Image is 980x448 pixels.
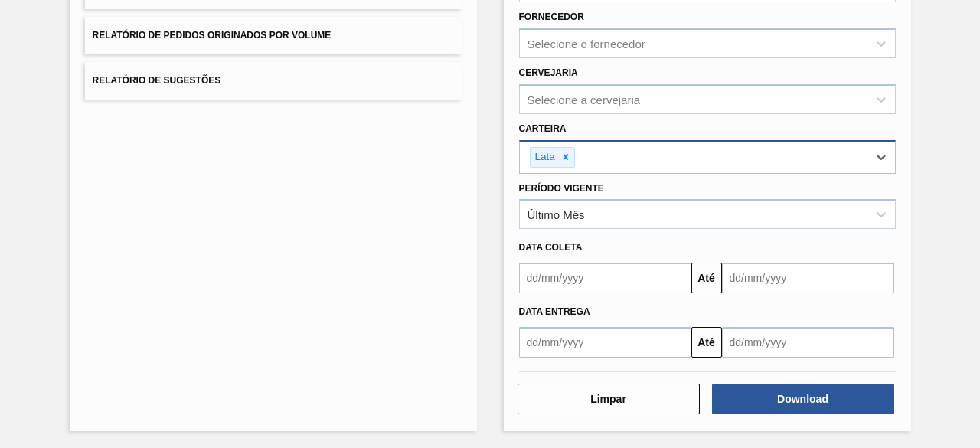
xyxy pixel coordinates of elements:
[519,327,691,358] input: dd/mm/yyyy
[519,67,578,78] label: Cervejaria
[528,93,641,106] div: Selecione a cervejaria
[519,11,584,22] label: Fornecedor
[93,30,332,41] span: Relatório de Pedidos Originados por Volume
[722,263,894,293] input: dd/mm/yyyy
[519,242,583,253] span: Data coleta
[531,148,557,167] div: Lata
[518,384,700,414] button: Limpar
[519,183,604,194] label: Período Vigente
[528,38,645,51] div: Selecione o fornecedor
[93,75,221,86] span: Relatório de Sugestões
[528,208,585,221] div: Último Mês
[722,327,894,358] input: dd/mm/yyyy
[85,17,462,54] button: Relatório de Pedidos Originados por Volume
[519,263,691,293] input: dd/mm/yyyy
[519,123,567,134] label: Carteira
[85,62,462,100] button: Relatório de Sugestões
[712,384,894,414] button: Download
[519,306,590,317] span: Data entrega
[691,263,722,293] button: Até
[691,327,722,358] button: Até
